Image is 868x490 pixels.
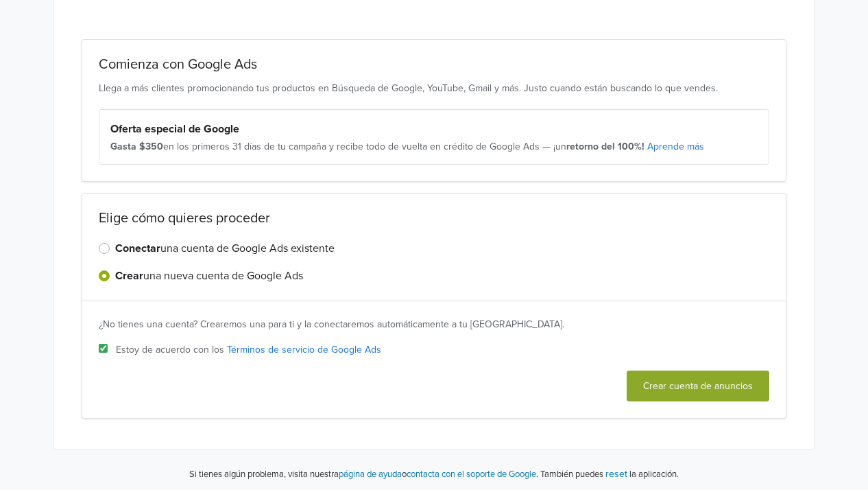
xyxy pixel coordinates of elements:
[566,141,644,152] strong: retorno del 100%!
[538,466,679,482] p: También puedes la aplicación.
[99,56,769,73] h2: Comienza con Google Ads
[115,269,143,283] strong: Crear
[116,342,381,357] span: Estoy de acuerdo con los
[115,240,335,257] label: una cuenta de Google Ads existente
[407,469,536,480] a: contacta con el soporte de Google
[99,318,769,331] div: ¿No tienes una cuenta? Crearemos una para ti y la conectaremos automáticamente a tu [GEOGRAPHIC_D...
[139,141,163,152] strong: $350
[115,268,303,284] label: una nueva cuenta de Google Ads
[339,469,402,480] a: página de ayuda
[647,141,704,152] a: Aprende más
[99,344,108,353] input: Estoy de acuerdo con los Términos de servicio de Google Ads
[189,468,538,482] p: Si tienes algún problema, visita nuestra o .
[110,140,758,154] div: en los primeros 31 días de tu campaña y recibe todo de vuelta en crédito de Google Ads — ¡un
[605,466,627,482] button: reset
[110,141,136,152] strong: Gasta
[227,344,381,355] a: Términos de servicio de Google Ads
[115,242,160,255] strong: Conectar
[110,122,239,136] strong: Oferta especial de Google
[99,81,769,95] p: Llega a más clientes promocionando tus productos en Búsqueda de Google, YouTube, Gmail y más. Jus...
[627,371,769,401] button: Crear cuenta de anuncios
[99,210,769,226] h2: Elige cómo quieres proceder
